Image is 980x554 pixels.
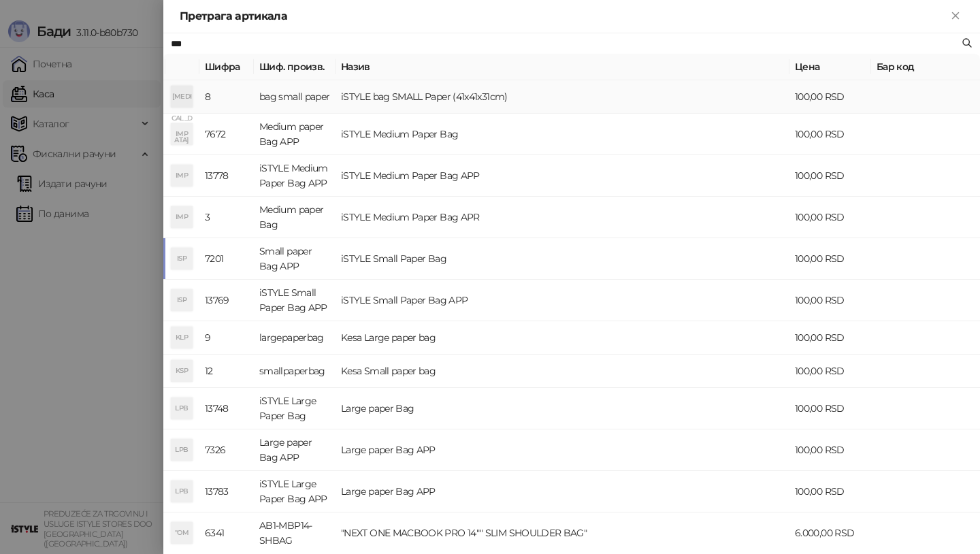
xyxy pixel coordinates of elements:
td: 100,00 RSD [789,471,871,512]
div: LPB [171,397,193,419]
div: ISP [171,289,193,311]
td: iSTYLE Medium Paper Bag [336,114,789,155]
td: Kesa Small paper bag [336,355,789,388]
td: 7672 [199,114,254,155]
td: AB1-MBP14-SHBAG [254,512,336,554]
td: iSTYLE Medium Paper Bag APP [336,155,789,197]
td: 100,00 RSD [789,321,871,355]
td: 13769 [199,280,254,321]
td: 6341 [199,512,254,554]
td: bag small paper [254,80,336,114]
td: 100,00 RSD [789,238,871,280]
div: KLP [171,327,193,348]
th: Бар код [871,54,980,80]
td: 100,00 RSD [789,429,871,471]
div: LPB [171,480,193,502]
td: iSTYLE Medium Paper Bag APP [254,155,336,197]
td: iSTYLE Large Paper Bag APP [254,471,336,512]
td: 100,00 RSD [789,80,871,114]
td: 3 [199,197,254,238]
td: 100,00 RSD [789,388,871,429]
th: Назив [336,54,789,80]
td: 8 [199,80,254,114]
td: iSTYLE Small Paper Bag APP [336,280,789,321]
td: Large paper Bag APP [254,429,336,471]
td: largepaperbag [254,321,336,355]
div: IMP [171,206,193,228]
td: iSTYLE Large Paper Bag [254,388,336,429]
div: [MEDICAL_DATA] [171,86,193,108]
td: iSTYLE Small Paper Bag [336,238,789,280]
td: Large paper Bag [336,388,789,429]
td: 7201 [199,238,254,280]
div: KSP [171,360,193,382]
td: iSTYLE Medium Paper Bag APR [336,197,789,238]
div: LPB [171,439,193,461]
td: 100,00 RSD [789,355,871,388]
td: Medium paper Bag APP [254,114,336,155]
td: smallpaperbag [254,355,336,388]
td: Large paper Bag APP [336,429,789,471]
td: 6.000,00 RSD [789,512,871,554]
td: "NEXT ONE MACBOOK PRO 14"" SLIM SHOULDER BAG" [336,512,789,554]
div: IMP [171,123,193,145]
td: Large paper Bag APP [336,471,789,512]
th: Шифра [199,54,254,80]
td: 13783 [199,471,254,512]
td: 13748 [199,388,254,429]
th: Шиф. произв. [254,54,336,80]
td: 100,00 RSD [789,197,871,238]
td: Kesa Large paper bag [336,321,789,355]
td: iSTYLE Small Paper Bag APP [254,280,336,321]
td: iSTYLE bag SMALL Paper (41x41x31cm) [336,80,789,114]
button: Close [947,8,964,25]
td: 100,00 RSD [789,280,871,321]
td: Small paper Bag APP [254,238,336,280]
td: 13778 [199,155,254,197]
div: Претрага артикала [180,8,947,25]
td: 12 [199,355,254,388]
td: Medium paper Bag [254,197,336,238]
th: Цена [789,54,871,80]
div: ISP [171,248,193,270]
td: 9 [199,321,254,355]
div: "OM [171,522,193,544]
td: 100,00 RSD [789,114,871,155]
td: 7326 [199,429,254,471]
td: 100,00 RSD [789,155,871,197]
div: IMP [171,165,193,186]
